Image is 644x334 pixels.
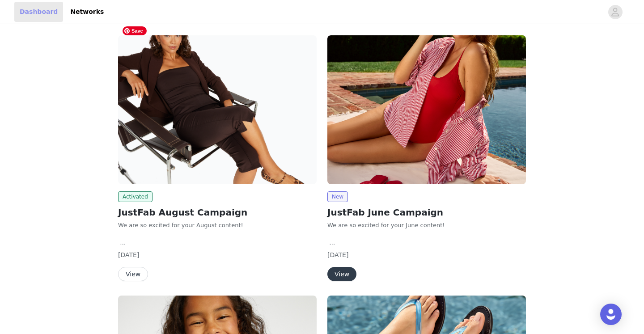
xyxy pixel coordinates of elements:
h2: JustFab June Campaign [327,206,526,219]
a: View [327,271,356,278]
span: [DATE] [327,251,348,258]
span: [DATE] [118,251,139,258]
img: JustFab [118,35,317,184]
button: View [327,267,356,281]
h2: JustFab August Campaign [118,206,317,219]
p: We are so excited for your August content! [118,221,317,230]
div: Open Intercom Messenger [600,304,622,325]
a: Networks [65,2,109,22]
div: avatar [611,5,619,19]
span: Save [123,26,147,35]
p: We are so excited for your June content! [327,221,526,230]
button: View [118,267,148,281]
span: New [327,191,348,202]
a: View [118,271,148,278]
span: Activated [118,191,153,202]
img: JustFab [327,35,526,184]
a: Dashboard [14,2,63,22]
